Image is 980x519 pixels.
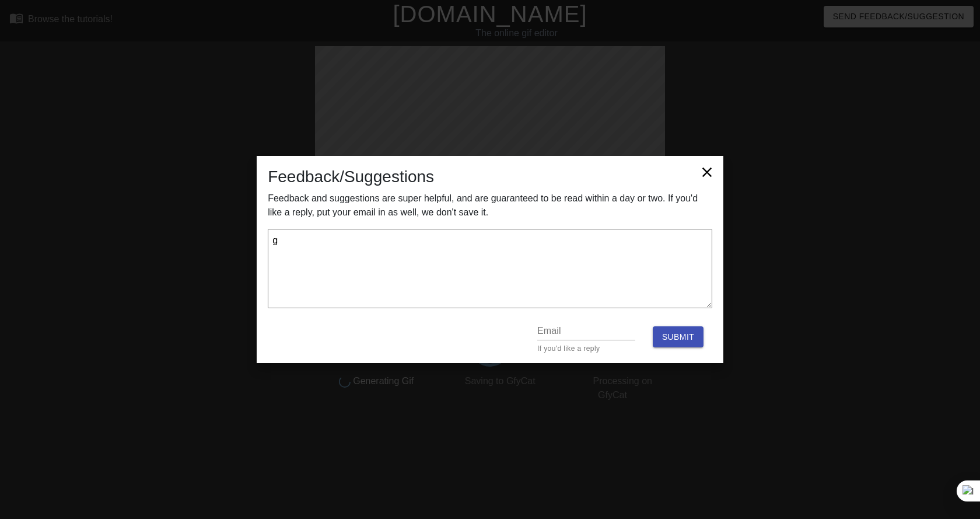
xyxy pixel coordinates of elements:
textarea: g [268,229,712,308]
h3: Feedback/Suggestions [268,167,712,187]
button: Submit [653,326,703,348]
p: If you'd like a reply [537,345,635,352]
p: Feedback and suggestions are super helpful, and are guaranteed to be read within a day or two. If... [268,191,712,220]
span: Submit [662,330,694,344]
